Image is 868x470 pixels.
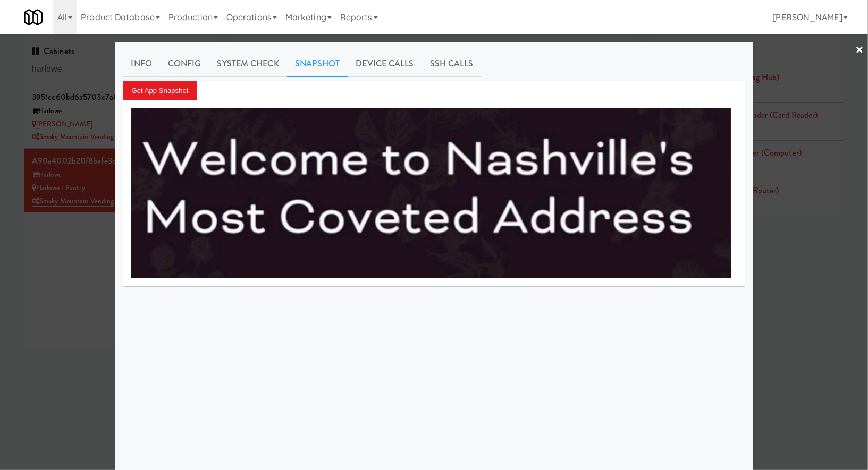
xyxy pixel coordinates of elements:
[131,108,737,279] img: nulqi7ezcprcv7c7hofe.png
[855,34,864,67] a: ×
[123,50,160,77] a: Info
[160,50,209,77] a: Config
[422,50,482,77] a: SSH Calls
[287,50,348,77] a: Snapshot
[24,8,43,27] img: Micromart
[348,50,422,77] a: Device Calls
[123,81,197,100] button: Get App Snapshot
[209,50,287,77] a: System Check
